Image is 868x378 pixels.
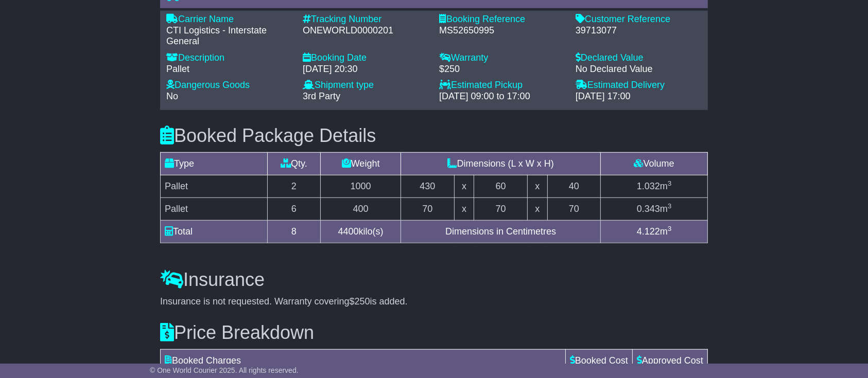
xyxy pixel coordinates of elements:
[267,175,321,197] td: 2
[439,80,565,91] div: Estimated Pickup
[474,175,528,197] td: 60
[439,14,565,25] div: Booking Reference
[439,64,565,75] div: $250
[160,296,708,308] div: Insurance is not requested. Warranty covering is added.
[576,91,702,102] div: [DATE] 17:00
[576,80,702,91] div: Estimated Delivery
[338,226,359,237] span: 4400
[637,181,660,191] span: 1.032
[321,175,401,197] td: 1000
[267,220,321,243] td: 8
[439,25,565,37] div: MS52650995
[576,52,702,64] div: Declared Value
[166,91,178,101] span: No
[321,152,401,175] td: Weight
[166,25,292,47] div: CTI Logistics - Interstate General
[668,179,672,187] sup: 3
[637,226,660,237] span: 4.122
[576,25,702,37] div: 39713077
[161,175,268,197] td: Pallet
[565,349,632,372] td: Booked Cost
[160,322,708,343] h3: Price Breakdown
[267,197,321,220] td: 6
[547,175,601,197] td: 40
[454,175,474,197] td: x
[166,80,292,91] div: Dangerous Goods
[576,14,702,25] div: Customer Reference
[637,204,660,214] span: 0.343
[401,197,455,220] td: 70
[166,14,292,25] div: Carrier Name
[161,152,268,175] td: Type
[601,152,708,175] td: Volume
[632,349,707,372] td: Approved Cost
[321,197,401,220] td: 400
[601,220,708,243] td: m
[576,64,702,75] div: No Declared Value
[474,197,528,220] td: 70
[601,197,708,220] td: m
[401,220,601,243] td: Dimensions in Centimetres
[160,269,708,290] h3: Insurance
[303,80,429,91] div: Shipment type
[160,125,708,146] h3: Booked Package Details
[150,366,299,374] span: © One World Courier 2025. All rights reserved.
[439,91,565,102] div: [DATE] 09:00 to 17:00
[267,152,321,175] td: Qty.
[401,152,601,175] td: Dimensions (L x W x H)
[528,197,548,220] td: x
[161,220,268,243] td: Total
[528,175,548,197] td: x
[668,202,672,210] sup: 3
[161,197,268,220] td: Pallet
[161,349,566,372] td: Booked Charges
[547,197,601,220] td: 70
[668,225,672,232] sup: 3
[321,220,401,243] td: kilo(s)
[350,296,370,307] span: $250
[454,197,474,220] td: x
[166,52,292,64] div: Description
[303,64,429,75] div: [DATE] 20:30
[166,64,292,75] div: Pallet
[303,25,429,37] div: ONEWORLD0000201
[401,175,455,197] td: 430
[601,175,708,197] td: m
[303,91,340,101] span: 3rd Party
[439,52,565,64] div: Warranty
[303,52,429,64] div: Booking Date
[303,14,429,25] div: Tracking Number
